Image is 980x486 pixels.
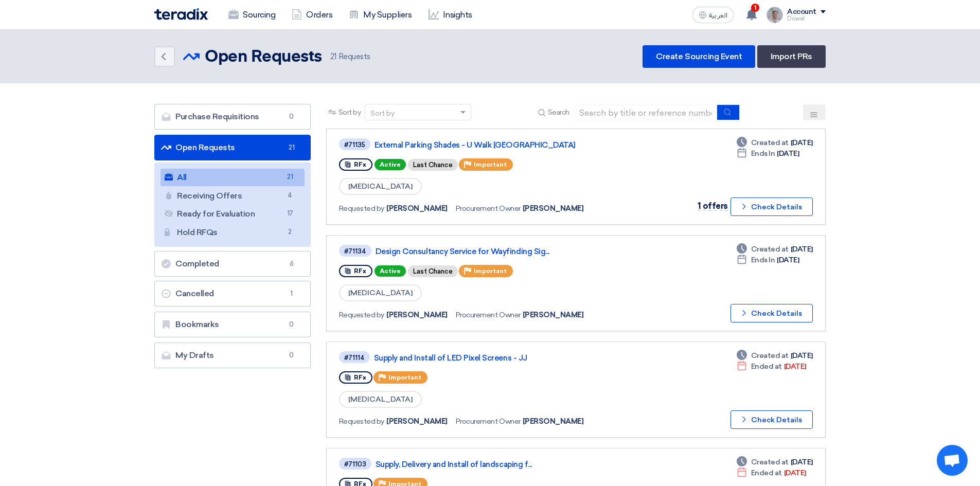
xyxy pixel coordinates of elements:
[154,135,311,160] a: Open Requests21
[474,161,507,168] span: Important
[161,169,305,186] a: All
[370,108,395,119] div: Sort by
[339,178,422,195] span: [MEDICAL_DATA]
[767,7,783,23] img: IMG_1753965247717.jpg
[376,247,633,256] a: Design Consultancy Service for Wayfinding Sig...
[730,410,813,429] button: Check Details
[338,107,361,118] span: Sort by
[339,416,384,427] span: Requested by
[154,312,311,337] a: Bookmarks0
[284,190,296,201] span: 4
[344,248,366,255] div: #71134
[523,416,584,427] span: [PERSON_NAME]
[286,112,298,122] span: 0
[751,244,789,255] span: Created at
[375,140,632,150] a: External Parking Shades - U Walk [GEOGRAPHIC_DATA]
[154,8,208,20] img: Teradix logo
[456,203,521,214] span: Procurement Owner
[330,51,370,63] span: Requests
[730,197,813,216] button: Check Details
[937,445,968,476] a: Open chat
[751,4,759,12] span: 1
[643,45,755,68] a: Create Sourcing Event
[339,391,422,408] span: [MEDICAL_DATA]
[751,137,789,148] span: Created at
[698,201,728,211] span: 1 offers
[286,142,298,153] span: 21
[737,137,813,148] div: [DATE]
[737,457,813,467] div: [DATE]
[284,208,296,219] span: 17
[420,4,480,26] a: Insights
[330,52,336,61] span: 21
[574,105,718,120] input: Search by title or reference number
[737,244,813,255] div: [DATE]
[161,205,305,223] a: Ready for Evaluation
[456,416,521,427] span: Procurement Owner
[709,12,727,19] span: العربية
[284,227,296,238] span: 2
[339,284,422,301] span: [MEDICAL_DATA]
[548,107,569,118] span: Search
[737,255,799,265] div: [DATE]
[154,104,311,130] a: Purchase Requisitions0
[344,354,365,361] div: #71114
[344,461,366,467] div: #71103
[386,203,448,214] span: [PERSON_NAME]
[737,350,813,361] div: [DATE]
[388,374,421,381] span: Important
[374,353,631,363] a: Supply and Install of LED Pixel Screens - JJ
[757,45,826,68] a: Import PRs
[354,267,366,275] span: RFx
[339,310,384,320] span: Requested by
[161,224,305,241] a: Hold RFQs
[751,350,789,361] span: Created at
[737,361,806,372] div: [DATE]
[737,148,799,159] div: [DATE]
[220,4,283,26] a: Sourcing
[283,4,341,26] a: Orders
[154,343,311,368] a: My Drafts0
[787,8,816,16] div: Account
[787,16,826,22] div: Dowel
[737,467,806,478] div: [DATE]
[751,148,775,159] span: Ends In
[751,467,782,478] span: Ended at
[456,310,521,320] span: Procurement Owner
[354,374,366,381] span: RFx
[284,172,296,183] span: 21
[375,265,406,277] span: Active
[692,7,734,23] button: العربية
[376,460,633,469] a: Supply, Delivery and Install of landscaping f...
[341,4,420,26] a: My Suppliers
[408,265,458,277] div: Last Chance
[354,161,366,168] span: RFx
[751,457,789,467] span: Created at
[344,141,365,148] div: #71135
[474,267,507,275] span: Important
[161,187,305,205] a: Receiving Offers
[154,251,311,277] a: Completed6
[751,361,782,372] span: Ended at
[730,304,813,322] button: Check Details
[286,289,298,299] span: 1
[154,281,311,307] a: Cancelled1
[523,310,584,320] span: [PERSON_NAME]
[386,310,448,320] span: [PERSON_NAME]
[523,203,584,214] span: [PERSON_NAME]
[286,350,298,361] span: 0
[339,203,384,214] span: Requested by
[286,319,298,330] span: 0
[205,47,322,67] h2: Open Requests
[286,259,298,269] span: 6
[751,255,775,265] span: Ends In
[375,159,406,170] span: Active
[408,159,458,171] div: Last Chance
[386,416,448,427] span: [PERSON_NAME]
